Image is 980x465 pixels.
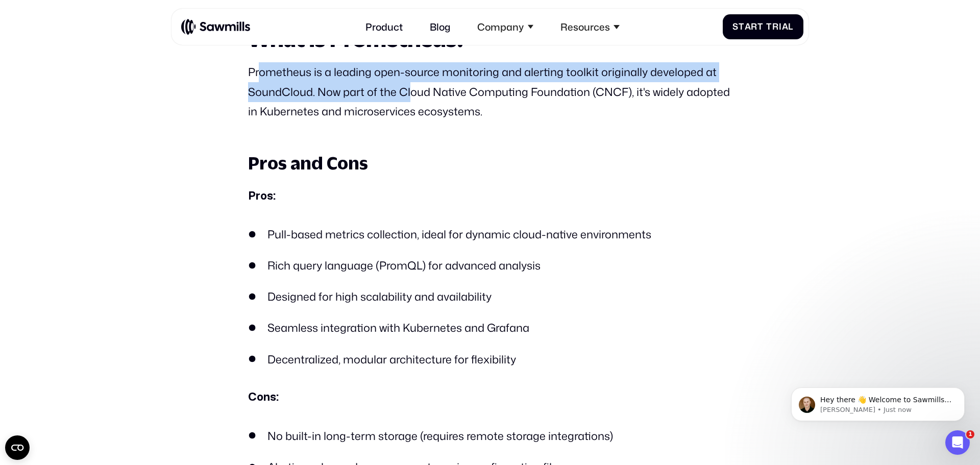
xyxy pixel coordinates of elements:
[745,21,751,32] span: a
[422,13,458,40] a: Blog
[358,13,410,40] a: Product
[248,226,732,242] li: Pull-based metrics collection, ideal for dynamic cloud-native environments
[751,21,757,32] span: r
[782,21,789,32] span: a
[723,14,804,39] a: StartTrial
[477,21,524,33] div: Company
[5,435,30,460] button: Open CMP widget
[44,30,176,88] span: Hey there 👋 Welcome to Sawmills. The smart telemetry management platform that solves cost, qualit...
[248,257,732,274] li: Rich query language (PromQL) for advanced analysis
[44,39,176,48] p: Message from Winston, sent Just now
[757,21,764,32] span: t
[248,191,276,202] strong: Pros:
[248,152,368,173] strong: Pros and Cons
[470,13,541,40] div: Company
[553,13,627,40] div: Resources
[248,392,279,403] strong: Cons:
[560,21,610,33] div: Resources
[248,288,732,305] li: Designed for high scalability and availability
[248,428,732,444] li: No built-in long-term storage (requires remote storage integrations)
[732,21,739,32] span: S
[766,21,772,32] span: T
[945,430,970,455] iframe: Intercom live chat
[739,21,745,32] span: t
[966,430,974,438] span: 1
[772,21,779,32] span: r
[248,320,732,336] li: Seamless integration with Kubernetes and Grafana
[248,62,732,122] p: Prometheus is a leading open-source monitoring and alerting toolkit originally developed at Sound...
[776,366,980,437] iframe: Intercom notifications message
[788,21,794,32] span: l
[779,21,782,32] span: i
[248,351,732,368] li: Decentralized, modular architecture for flexibility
